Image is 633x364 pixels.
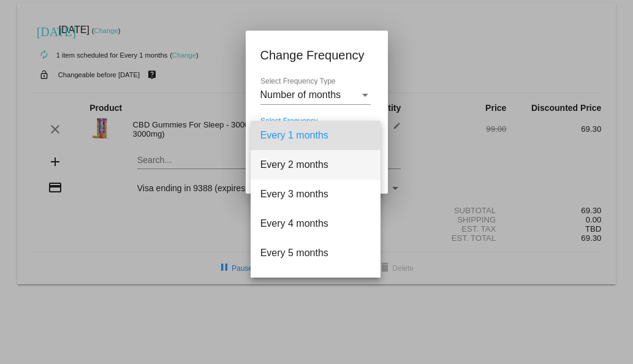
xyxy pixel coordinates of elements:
[260,121,371,150] span: Every 1 months
[260,238,371,268] span: Every 5 months
[260,268,371,297] span: Every 6 months
[260,180,371,209] span: Every 3 months
[260,150,371,180] span: Every 2 months
[260,209,371,238] span: Every 4 months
